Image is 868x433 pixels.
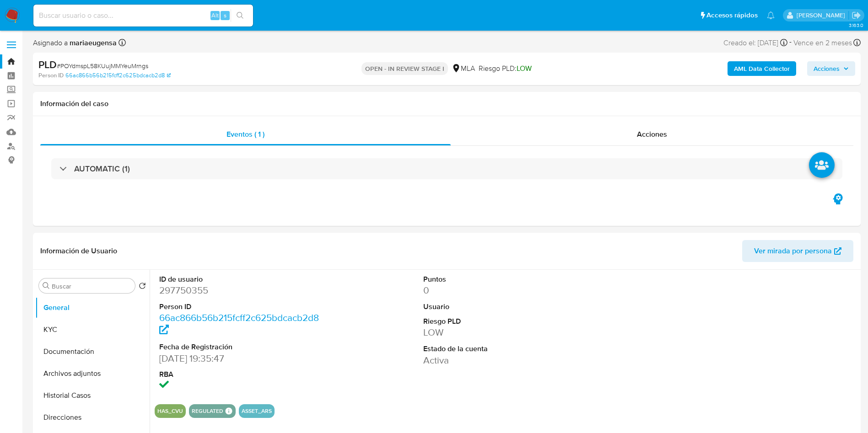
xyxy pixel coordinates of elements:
[40,246,117,256] h1: Información de Usuario
[423,344,590,354] dt: Estado de la cuenta
[706,11,758,20] span: Accesos rápidos
[224,11,226,20] span: s
[33,38,117,48] span: Asignado a
[43,282,50,289] button: Buscar
[423,284,590,297] dd: 0
[35,341,150,363] button: Documentación
[35,363,150,385] button: Archivos adjuntos
[159,302,326,312] dt: Person ID
[723,37,787,49] div: Creado el: [DATE]
[734,61,790,76] b: AML Data Collector
[65,71,171,80] a: 66ac866b56b215fcff2c625bdcacb2d8
[38,71,64,80] b: Person ID
[40,99,853,108] h1: Información del caso
[807,61,855,76] button: Acciones
[159,352,326,365] dd: [DATE] 19:35:47
[211,11,219,20] span: Alt
[423,316,590,326] dt: Riesgo PLD
[159,342,326,352] dt: Fecha de Registración
[793,38,852,48] span: Vence en 2 meses
[52,282,131,290] input: Buscar
[797,11,848,20] p: mariaeugenia.sanchez@mercadolibre.com
[423,274,590,284] dt: Puntos
[35,319,150,341] button: KYC
[231,9,249,22] button: search-icon
[159,284,326,297] dd: 297750355
[226,129,264,139] span: Eventos ( 1 )
[159,274,326,284] dt: ID de usuario
[423,354,590,367] dd: Activa
[159,311,319,337] a: 66ac866b56b215fcff2c625bdcacb2d8
[814,61,840,76] span: Acciones
[754,240,832,262] span: Ver mirada por persona
[139,282,146,292] button: Volver al orden por defecto
[51,158,842,179] div: AUTOMATIC (1)
[33,10,253,21] input: Buscar usuario o caso...
[789,37,792,49] span: -
[35,385,150,406] button: Historial Casos
[452,64,475,74] div: MLA
[361,62,448,75] p: OPEN - IN REVIEW STAGE I
[35,297,150,319] button: General
[57,61,148,70] span: # POYdmspL58KUujMMYeuMrngs
[423,302,590,312] dt: Usuario
[159,369,326,380] dt: RBA
[38,57,57,72] b: PLD
[74,164,130,174] h3: AUTOMATIC (1)
[479,64,532,74] span: Riesgo PLD:
[68,37,117,48] b: mariaeugensa
[637,129,667,139] span: Acciones
[852,11,861,20] a: Salir
[35,406,150,428] button: Direcciones
[767,11,775,19] a: Notificaciones
[517,63,532,74] span: LOW
[742,240,853,262] button: Ver mirada por persona
[423,326,590,339] dd: LOW
[728,61,796,76] button: AML Data Collector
